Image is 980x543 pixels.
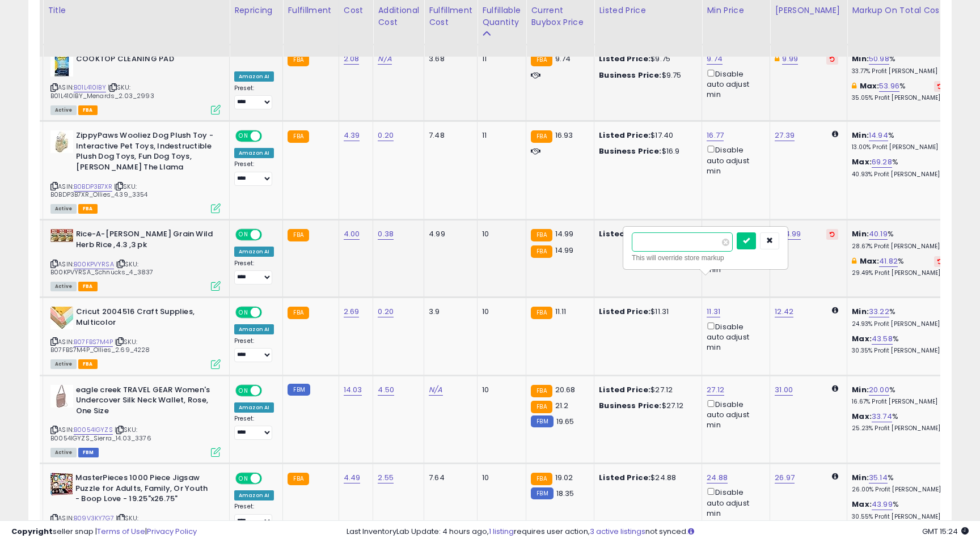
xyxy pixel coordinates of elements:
[429,5,472,28] div: Fulfillment Cost
[234,337,274,363] div: Preset:
[429,229,468,239] div: 4.99
[852,171,946,179] p: 40.93% Profit [PERSON_NAME]
[599,400,661,411] b: Business Price:
[378,384,394,396] a: 4.50
[234,503,274,528] div: Preset:
[234,415,274,440] div: Preset:
[852,228,869,239] b: Min:
[599,228,650,239] b: Listed Price:
[260,474,278,483] span: OFF
[707,130,724,141] a: 16.77
[531,385,552,397] small: FBA
[236,385,251,395] span: ON
[599,5,697,16] div: Listed Price
[852,229,946,250] div: %
[378,472,394,483] a: 2.55
[429,307,468,317] div: 3.9
[234,148,274,158] div: Amazon AI
[236,308,251,317] span: ON
[531,229,552,241] small: FBA
[288,384,310,396] small: FBM
[78,448,99,457] span: FBM
[429,473,468,483] div: 7.64
[344,228,360,240] a: 4.00
[599,53,650,64] b: Listed Price:
[50,54,221,113] div: ASIN:
[852,81,946,102] div: %
[234,71,274,82] div: Amazon AI
[288,54,309,66] small: FBA
[555,228,574,239] span: 14.99
[74,83,106,92] a: B01L410IBY
[852,384,869,395] b: Min:
[879,80,899,92] a: 53.96
[599,472,650,483] b: Listed Price:
[852,499,872,510] b: Max:
[78,282,98,291] span: FBA
[872,411,892,422] a: 33.74
[707,143,761,176] div: Disable auto adjust min
[872,333,893,345] a: 43.58
[50,385,221,456] div: ASIN:
[852,156,872,167] b: Max:
[852,243,946,251] p: 28.67% Profit [PERSON_NAME]
[531,487,553,499] small: FBM
[531,130,552,143] small: FBA
[50,182,148,199] span: | SKU: B0BDP3B7XR_Ollies_4.39_3354
[234,84,274,110] div: Preset:
[75,473,213,507] b: MasterPieces 1000 Piece Jigsaw Puzzle for Adults, Family, Or Youth - Boop Love - 19.25"x26.75"
[852,411,872,422] b: Max:
[782,53,798,65] a: 9.99
[852,499,946,520] div: %
[599,307,693,317] div: $11.31
[852,307,946,328] div: %
[50,83,154,100] span: | SKU: B01L410IBY_Menards_2.03_2993
[599,229,693,239] div: $14.99
[707,398,761,431] div: Disable auto adjust min
[74,182,112,192] a: B0BDP3B7XR
[482,307,517,317] div: 10
[147,526,197,537] a: Privacy Policy
[482,5,521,28] div: Fulfillable Quantity
[50,130,221,212] div: ASIN:
[860,80,880,91] b: Max:
[775,384,793,396] a: 31.00
[852,398,946,406] p: 16.67% Profit [PERSON_NAME]
[76,307,214,330] b: Cricut 2004516 Craft Supplies, Multicolor
[590,526,645,537] a: 3 active listings
[50,204,77,214] span: All listings currently available for purchase on Amazon
[531,401,552,413] small: FBA
[378,306,394,317] a: 0.20
[378,228,394,240] a: 0.38
[482,54,517,64] div: 11
[852,269,946,277] p: 29.49% Profit [PERSON_NAME]
[869,472,888,483] a: 35.14
[937,83,943,89] i: Revert to store-level Max Markup
[260,308,278,317] span: OFF
[234,247,274,257] div: Amazon AI
[775,472,795,483] a: 26.97
[489,526,514,537] a: 1 listing
[852,157,946,178] div: %
[555,245,574,256] span: 14.99
[76,54,214,67] b: COOKTOP CLEANING PAD
[50,425,151,442] span: | SKU: B0054IGYZS_Sierra_14.03_3376
[344,130,360,141] a: 4.39
[555,400,569,411] span: 21.2
[234,160,274,186] div: Preset:
[11,527,197,537] div: seller snap | |
[50,359,77,369] span: All listings currently available for purchase on Amazon
[347,527,969,537] div: Last InventoryLab Update: 4 hours ago, requires user action, not synced.
[599,54,693,64] div: $9.75
[236,131,251,141] span: ON
[76,385,214,419] b: eagle creek TRAVEL GEAR Women's Undercover Silk Neck Wallet, Rose, One Size
[632,252,779,264] div: This will override store markup
[775,5,842,16] div: [PERSON_NAME]
[50,105,77,115] span: All listings currently available for purchase on Amazon
[852,347,946,355] p: 30.35% Profit [PERSON_NAME]
[599,130,693,141] div: $17.40
[74,337,113,347] a: B07FBS7M4P
[234,324,274,334] div: Amazon AI
[852,306,869,317] b: Min:
[599,70,693,80] div: $9.75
